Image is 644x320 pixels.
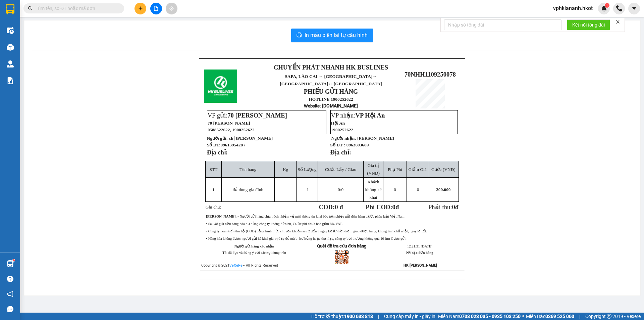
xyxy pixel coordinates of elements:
span: Cước Lấy / Giao [325,167,356,172]
strong: 0708 023 035 - 0935 103 250 [459,314,521,319]
span: plus [138,6,143,11]
img: logo [204,70,237,103]
input: Tìm tên, số ĐT hoặc mã đơn [37,5,116,12]
span: message [7,306,13,312]
span: 0 đ [335,203,343,211]
span: 0 [392,203,395,211]
span: Số Lượng [298,167,317,172]
strong: Địa chỉ: [330,149,351,156]
span: Phụ Phí [388,167,402,172]
span: Tên hàng [239,167,256,172]
strong: HK [PERSON_NAME] [404,263,437,268]
span: ↔ [GEOGRAPHIC_DATA] [280,74,382,86]
span: đ [455,203,459,211]
span: | [378,313,379,320]
strong: Số ĐT : [330,142,345,147]
span: VP gửi: [208,112,287,119]
input: Nhập số tổng đài [444,19,561,30]
strong: Số ĐT: [207,142,245,147]
span: Kết nối tổng đài [572,21,605,29]
sup: 1 [13,259,15,261]
span: 12:21:31 [DATE] [407,244,432,248]
span: search [28,6,33,11]
span: notification [7,291,13,297]
a: VeXeRe [229,263,243,268]
span: question-circle [7,276,13,282]
strong: PHIẾU GỬI HÀNG [304,88,358,95]
span: 0963693689 [346,142,369,147]
span: Hỗ trợ kỹ thuật: [311,313,373,320]
span: VP Hội An [356,112,385,119]
button: aim [166,3,177,14]
span: STT [210,167,218,172]
span: Hội An [331,121,345,126]
span: Copyright © 2021 – All Rights Reserved [201,263,278,268]
img: logo-vxr [6,4,14,14]
span: vphklananh.hkot [548,4,598,12]
button: Kết nối tổng đài [567,19,610,30]
strong: CHUYỂN PHÁT NHANH HK BUSLINES [274,64,388,71]
span: 70 [PERSON_NAME] [208,121,250,126]
span: Cước (VNĐ) [431,167,455,172]
img: icon-new-feature [601,5,607,11]
span: 0 [452,203,455,211]
span: 1 [307,187,309,192]
strong: [PERSON_NAME] [206,215,235,218]
span: • Hàng hóa không được người gửi kê khai giá trị đầy đủ mà bị hư hỏng hoặc thất lạc, công ty bồi t... [206,237,407,240]
img: warehouse-icon [7,27,14,34]
span: Website [304,103,320,108]
span: 70NHH1109250078 [405,71,456,78]
span: • Sau 48 giờ nếu hàng hóa hư hỏng công ty không đền bù, Cước phí chưa bao gồm 8% VAT. [206,222,342,226]
span: chị [PERSON_NAME] [229,136,273,141]
span: 70 [PERSON_NAME] [227,112,287,119]
span: Phải thu: [428,203,459,211]
span: : • Người gửi hàng chịu trách nhiệm về mọi thông tin khai báo trên phiếu gửi đơn hàng trước pháp ... [206,215,404,218]
span: Tôi đã đọc và đồng ý với các nội dung trên [222,251,286,255]
span: In mẫu biên lai tự cấu hình [305,31,368,39]
span: ↔ [GEOGRAPHIC_DATA] [328,81,382,86]
span: 0588522622, 1900252622 [208,127,255,132]
span: đồ dùng gia đình [233,187,263,192]
span: Cung cấp máy in - giấy in: [384,313,436,320]
span: Khách không kê khai [365,179,381,200]
button: file-add [150,3,162,14]
span: Ghi chú: [206,204,221,210]
span: | [579,313,580,320]
img: warehouse-icon [7,260,14,267]
span: SAPA, LÀO CAI ↔ [GEOGRAPHIC_DATA] [280,74,382,86]
span: caret-down [631,5,637,11]
span: 1900252622 [331,127,354,132]
strong: : [DOMAIN_NAME] [304,103,358,108]
strong: Người gửi: [207,136,228,141]
strong: Địa chỉ: [207,149,228,156]
span: ⚪️ [522,315,524,318]
strong: COD: [319,203,343,211]
strong: Người nhận: [331,136,356,141]
button: caret-down [628,3,640,14]
img: warehouse-icon [7,44,14,51]
img: warehouse-icon [7,60,14,67]
span: Miền Bắc [526,313,574,320]
span: /0 [338,187,343,192]
strong: 1900 633 818 [344,314,373,319]
span: 0961395428 / [220,142,245,147]
span: Giảm Giá [408,167,426,172]
span: [PERSON_NAME] [357,136,394,141]
span: printer [297,32,302,39]
span: 1 [212,187,215,192]
span: 0 [338,187,340,192]
span: • Công ty hoàn tiền thu hộ (COD) bằng hình thức chuyển khoản sau 2 đến 3 ngày kể từ thời điểm gia... [206,229,427,233]
span: Kg [283,167,288,172]
strong: Phí COD: đ [366,203,399,211]
span: 1 [606,3,608,8]
span: 0 [394,187,396,192]
span: copyright [607,314,611,319]
span: aim [169,6,174,11]
span: VP nhận: [331,112,385,119]
span: 200.000 [436,187,450,192]
span: Miền Nam [438,313,521,320]
strong: HOTLINE 1900252622 [309,97,353,102]
strong: Người gửi hàng xác nhận [234,244,274,248]
sup: 1 [605,3,609,8]
span: close [615,19,620,24]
